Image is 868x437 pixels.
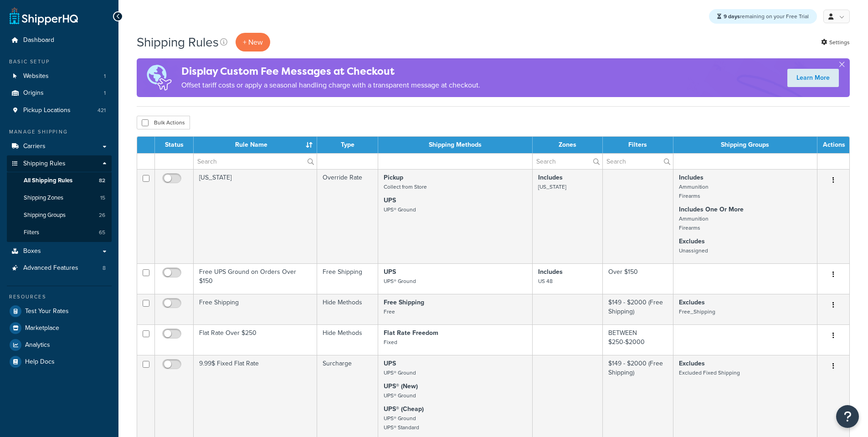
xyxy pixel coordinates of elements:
span: All Shipping Rules [24,177,72,185]
small: US 48 [538,277,553,285]
td: Over $150 [603,263,673,294]
strong: Free Shipping [384,298,424,307]
a: ShipperHQ Home [10,7,78,25]
strong: Includes [538,173,563,182]
td: Free Shipping [317,263,378,294]
small: UPS® Ground [384,277,416,285]
th: Status [155,137,194,153]
span: Analytics [25,341,50,349]
small: Fixed [384,338,397,346]
button: Open Resource Center [836,405,859,428]
small: Unassigned [679,247,708,255]
span: Filters [24,229,39,236]
li: Shipping Rules [7,155,112,242]
a: Marketplace [7,320,112,336]
a: All Shipping Rules 82 [7,172,112,189]
small: UPS® Ground [384,391,416,400]
strong: Includes [538,267,563,277]
strong: UPS® (New) [384,381,418,391]
span: Shipping Rules [23,160,66,168]
li: All Shipping Rules [7,172,112,189]
span: Shipping Groups [24,211,66,219]
span: Help Docs [25,358,55,366]
a: Help Docs [7,354,112,370]
li: Carriers [7,138,112,155]
li: Websites [7,68,112,85]
a: Pickup Locations 421 [7,102,112,119]
strong: Flat Rate Freedom [384,328,438,338]
span: Test Your Rates [25,308,69,315]
span: Boxes [23,247,41,255]
li: Advanced Features [7,260,112,277]
a: Dashboard [7,32,112,49]
span: 1 [104,89,106,97]
span: 65 [99,229,105,236]
strong: UPS [384,267,396,277]
a: Shipping Groups 26 [7,207,112,224]
li: Boxes [7,243,112,260]
th: Filters [603,137,673,153]
span: Dashboard [23,36,54,44]
h4: Display Custom Fee Messages at Checkout [181,64,480,79]
a: Test Your Rates [7,303,112,319]
th: Type [317,137,378,153]
input: Search [603,154,673,169]
td: Hide Methods [317,294,378,324]
li: Pickup Locations [7,102,112,119]
strong: UPS® (Cheap) [384,404,424,414]
p: Offset tariff costs or apply a seasonal handling charge with a transparent message at checkout. [181,79,480,92]
input: Search [533,154,602,169]
span: Websites [23,72,49,80]
td: $149 - $2000 (Free Shipping) [603,294,673,324]
a: Origins 1 [7,85,112,102]
span: 26 [99,211,105,219]
td: Override Rate [317,169,378,263]
span: Pickup Locations [23,107,71,114]
td: Flat Rate Over $250 [194,324,317,355]
div: remaining on your Free Trial [709,9,817,24]
strong: UPS [384,359,396,368]
span: Shipping Zones [24,194,63,202]
a: Learn More [787,69,839,87]
strong: Excludes [679,359,705,368]
li: Shipping Zones [7,190,112,206]
span: 15 [100,194,105,202]
strong: Pickup [384,173,403,182]
th: Shipping Groups [673,137,817,153]
small: UPS® Ground [384,369,416,377]
a: Advanced Features 8 [7,260,112,277]
a: Shipping Zones 15 [7,190,112,206]
small: UPS® Ground [384,206,416,214]
div: Resources [7,293,112,301]
small: Ammunition Firearms [679,215,709,232]
span: Carriers [23,143,46,150]
small: [US_STATE] [538,183,566,191]
small: Free_Shipping [679,308,715,316]
span: Advanced Features [23,264,78,272]
td: BETWEEN $250-$2000 [603,324,673,355]
span: 8 [103,264,106,272]
small: Excluded Fixed Shipping [679,369,740,377]
th: Actions [817,137,849,153]
a: Shipping Rules [7,155,112,172]
td: Free Shipping [194,294,317,324]
th: Zones [533,137,603,153]
th: Shipping Methods [378,137,533,153]
a: Websites 1 [7,68,112,85]
img: duties-banner-06bc72dcb5fe05cb3f9472aba00be2ae8eb53ab6f0d8bb03d382ba314ac3c341.png [137,58,181,97]
input: Search [194,154,317,169]
small: Free [384,308,395,316]
strong: UPS [384,195,396,205]
small: Collect from Store [384,183,427,191]
span: Marketplace [25,324,59,332]
span: 82 [99,177,105,185]
td: [US_STATE] [194,169,317,263]
a: Filters 65 [7,224,112,241]
strong: Excludes [679,236,705,246]
strong: Includes [679,173,704,182]
td: Free UPS Ground on Orders Over $150 [194,263,317,294]
a: Settings [821,36,850,49]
